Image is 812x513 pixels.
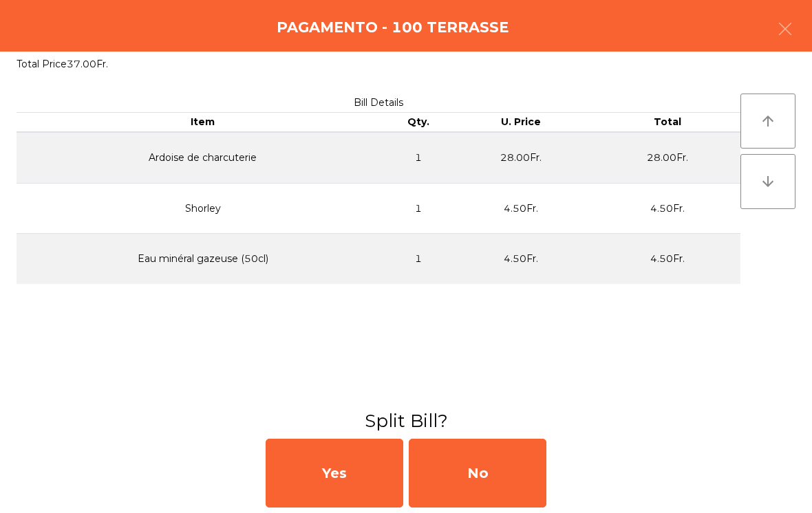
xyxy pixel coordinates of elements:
span: Total Price [17,58,67,70]
h4: Pagamento - 100 TERRASSE [277,17,509,38]
th: Item [17,113,389,132]
td: Eau minéral gazeuse (50cl) [17,234,389,284]
td: 1 [389,132,448,184]
button: arrow_downward [740,154,795,209]
th: Total [595,113,740,132]
td: 4.50Fr. [595,234,740,284]
i: arrow_downward [760,173,776,190]
i: arrow_upward [760,113,776,129]
span: 37.00Fr. [67,58,108,70]
th: Qty. [389,113,448,132]
h3: Split Bill? [10,408,802,433]
td: 1 [389,183,448,234]
span: Bill Details [354,96,403,109]
div: Yes [266,439,403,507]
td: 1 [389,234,448,284]
td: 28.00Fr. [595,132,740,184]
th: U. Price [448,113,594,132]
button: arrow_upward [740,94,795,149]
td: Shorley [17,183,389,234]
div: No [409,439,546,507]
td: 4.50Fr. [448,183,594,234]
td: 4.50Fr. [448,234,594,284]
td: 28.00Fr. [448,132,594,184]
td: 4.50Fr. [595,183,740,234]
td: Ardoise de charcuterie [17,132,389,184]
